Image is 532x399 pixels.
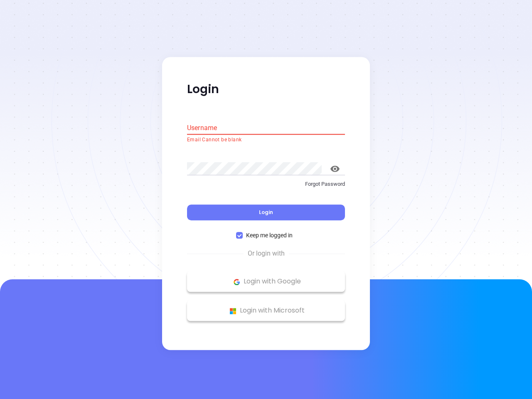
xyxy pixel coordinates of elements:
p: Login with Google [191,276,341,288]
button: Microsoft Logo Login with Microsoft [187,300,345,321]
p: Login [187,82,345,97]
span: Login [259,209,273,216]
span: Keep me logged in [243,231,296,240]
a: Forgot Password [187,180,345,195]
span: Or login with [244,249,289,259]
p: Login with Microsoft [191,305,341,317]
button: Login [187,205,345,221]
button: Google Logo Login with Google [187,271,345,292]
img: Microsoft Logo [228,306,238,316]
img: Google Logo [232,277,242,287]
p: Forgot Password [187,180,345,188]
button: toggle password visibility [325,159,345,179]
p: Email Cannot be blank [187,136,345,144]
